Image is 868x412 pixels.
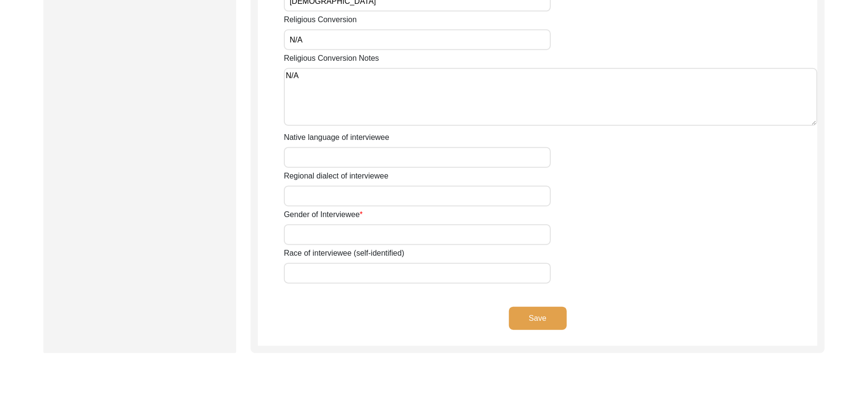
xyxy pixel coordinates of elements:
label: Regional dialect of interviewee [284,170,388,182]
label: Race of interviewee (self-identified) [284,247,404,259]
button: Save [509,307,567,330]
label: Religious Conversion [284,14,357,26]
label: Religious Conversion Notes [284,53,379,64]
label: Gender of Interviewee [284,209,363,220]
label: Native language of interviewee [284,132,389,143]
